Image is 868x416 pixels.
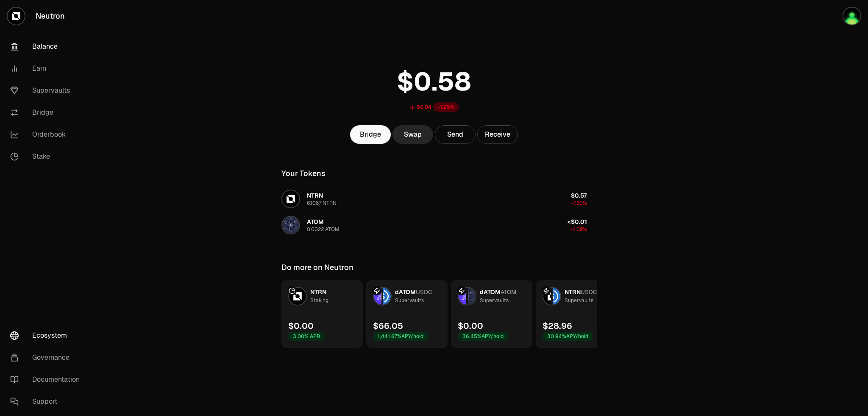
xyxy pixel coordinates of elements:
[3,391,92,413] a: Support
[543,288,551,305] img: NTRN Logo
[571,192,587,199] span: $0.57
[288,320,314,332] div: $0.00
[3,347,92,369] a: Governance
[307,192,323,199] span: NTRN
[3,36,92,58] a: Balance
[3,102,92,124] a: Bridge
[395,296,424,305] div: Supervaults
[383,288,391,305] img: USDC Logo
[542,332,593,341] div: 30.94% APY/hold
[276,212,592,238] button: ATOM LogoATOM0.0022 ATOM<$0.01-4.09%
[373,332,428,341] div: 1,441.67% APY/hold
[433,102,459,112] div: -7.25%
[307,200,337,207] div: 6.1087 NTRN
[374,288,381,305] img: dATOM Logo
[3,325,92,347] a: Ecosystem
[480,296,509,305] div: Supervaults
[435,125,476,144] button: Send
[417,104,431,110] div: $0.04
[3,124,92,146] a: Orderbook
[480,288,501,296] span: dATOM
[568,218,587,226] span: <$0.01
[3,146,92,168] a: Stake
[501,288,516,296] span: ATOM
[565,288,581,296] span: NTRN
[477,125,518,144] button: Receive
[553,288,560,305] img: USDC Logo
[281,262,353,273] div: Do more on Neutron
[416,288,432,296] span: USDC
[288,332,325,341] div: 3.00% APR
[571,200,587,207] span: -7.30%
[565,296,593,305] div: Supervaults
[451,280,532,348] a: dATOM LogoATOM LogodATOMATOMSupervaults$0.0036.45%APY/hold
[536,280,617,348] a: NTRN LogoUSDC LogoNTRNUSDCSupervaults$28.9630.94%APY/hold
[281,280,363,348] a: NTRN LogoNTRNStaking$0.003.00% APR
[3,80,92,102] a: Supervaults
[276,186,592,212] button: NTRN LogoNTRN6.1087 NTRN$0.57-7.30%
[373,320,403,332] div: $66.05
[581,288,597,296] span: USDC
[392,125,433,144] a: Swap
[458,332,508,341] div: 36.45% APY/hold
[843,8,860,25] img: ATOM ONE
[3,369,92,391] a: Documentation
[307,218,324,226] span: ATOM
[307,226,339,233] div: 0.0022 ATOM
[289,288,306,305] img: NTRN Logo
[350,125,391,144] a: Bridge
[570,226,587,233] span: -4.09%
[282,190,299,207] img: NTRN Logo
[366,280,448,348] a: dATOM LogoUSDC LogodATOMUSDCSupervaults$66.051,441.67%APY/hold
[458,320,483,332] div: $0.00
[310,296,328,305] div: Staking
[395,288,416,296] span: dATOM
[281,168,325,179] div: Your Tokens
[459,288,466,305] img: dATOM Logo
[282,217,299,234] img: ATOM Logo
[3,58,92,80] a: Earn
[468,288,476,305] img: ATOM Logo
[310,288,326,296] span: NTRN
[542,320,572,332] div: $28.96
